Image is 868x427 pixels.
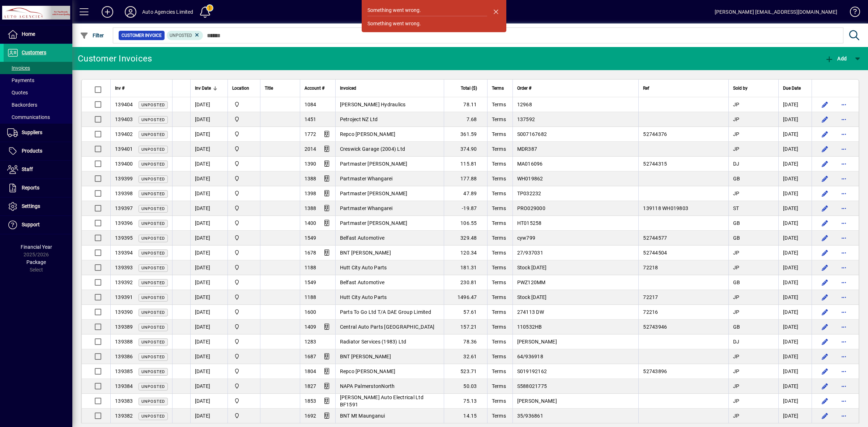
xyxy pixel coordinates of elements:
span: Partmaster [PERSON_NAME] [340,191,408,196]
button: Edit [819,380,831,392]
span: Rangiora [232,145,256,153]
span: Petroject NZ Ltd [340,116,378,122]
span: 1409 [305,324,316,330]
span: HT015258 [517,220,542,226]
span: Rangiora [232,189,256,197]
a: Reports [4,179,72,197]
span: Hutt City Auto Parts [340,265,387,270]
a: Payments [4,74,72,86]
span: 1188 [305,294,316,300]
td: 177.88 [444,171,487,186]
span: Backorders [7,102,37,108]
button: Edit [819,291,831,303]
button: More options [838,410,850,422]
a: Home [4,25,72,43]
span: Unposted [141,162,165,167]
span: Partmaster Whangarei [340,205,393,211]
span: 52744315 [643,161,667,167]
td: [DATE] [778,275,812,290]
span: Quotes [7,90,28,95]
span: Terms [492,176,506,182]
td: 361.59 [444,127,487,142]
span: JP [733,131,740,137]
span: ST [733,205,739,211]
td: [DATE] [190,245,228,260]
td: 157.21 [444,320,487,334]
span: Unposted [141,147,165,152]
span: 139390 [115,309,133,315]
span: Package [26,259,46,265]
button: Edit [819,158,831,170]
button: Edit [819,306,831,318]
div: Order # [517,84,634,92]
span: 137592 [517,116,535,122]
span: Title [265,84,273,92]
a: Settings [4,197,72,215]
span: Rangiora [232,264,256,272]
span: Terms [492,146,506,152]
span: 27/937031 [517,250,543,256]
span: Terms [492,309,506,315]
div: Auto Agencies Limited [142,6,193,18]
span: 72218 [643,265,658,270]
span: Hutt City Auto Parts [340,294,387,300]
span: cyw799 [517,235,536,241]
span: DJ [733,161,740,167]
span: Rangiora [232,234,256,242]
span: Financial Year [21,244,52,250]
span: GB [733,176,740,182]
span: S007167682 [517,131,547,137]
button: More options [838,277,850,288]
span: Sold by [733,84,748,92]
span: Settings [22,203,40,209]
span: Location [232,84,249,92]
a: Staff [4,161,72,179]
span: GB [733,220,740,226]
button: More options [838,366,850,377]
span: MA016096 [517,161,543,167]
td: [DATE] [190,275,228,290]
span: Rangiora [232,308,256,316]
button: Edit [819,232,831,244]
span: 139402 [115,131,133,137]
span: Staff [22,166,33,172]
td: [DATE] [190,171,228,186]
button: More options [838,143,850,155]
td: [DATE] [778,216,812,231]
span: JP [733,146,740,152]
span: Customer Invoice [122,32,162,39]
span: 139400 [115,161,133,167]
td: [DATE] [778,171,812,186]
div: Total ($) [448,84,484,92]
span: Terms [492,116,506,122]
td: [DATE] [190,157,228,171]
span: 1388 [305,176,316,182]
a: Support [4,216,72,234]
td: 115.81 [444,157,487,171]
span: Rangiora [232,219,256,227]
span: 274113 DW [517,309,544,315]
td: [DATE] [190,97,228,112]
button: More options [838,173,850,184]
span: Rangiora [232,175,256,183]
div: Account # [305,84,331,92]
button: Edit [819,262,831,273]
button: More options [838,128,850,140]
span: Products [22,148,42,154]
span: GB [733,235,740,241]
td: [DATE] [190,305,228,320]
span: 139398 [115,191,133,196]
button: Edit [819,114,831,125]
button: Edit [819,99,831,110]
td: [DATE] [778,260,812,275]
button: More options [838,247,850,259]
button: Add [96,5,119,18]
td: [DATE] [778,186,812,201]
td: 7.68 [444,112,487,127]
span: Order # [517,84,531,92]
a: Suppliers [4,124,72,142]
span: MDR387 [517,146,537,152]
span: 1388 [305,205,316,211]
a: Quotes [4,86,72,99]
button: Edit [819,410,831,422]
